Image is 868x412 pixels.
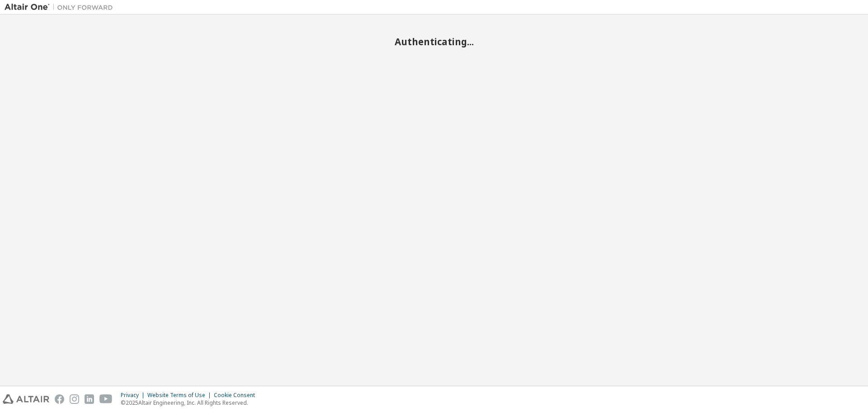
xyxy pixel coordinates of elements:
img: instagram.svg [70,394,79,404]
img: youtube.svg [99,394,113,404]
div: Website Terms of Use [147,392,214,399]
div: Privacy [121,392,147,399]
img: altair_logo.svg [3,394,49,404]
div: Cookie Consent [214,392,260,399]
p: © 2025 Altair Engineering, Inc. All Rights Reserved. [121,399,260,407]
img: Altair One [5,3,118,12]
img: linkedin.svg [85,394,94,404]
img: facebook.svg [55,394,64,404]
h2: Authenticating... [5,36,863,47]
